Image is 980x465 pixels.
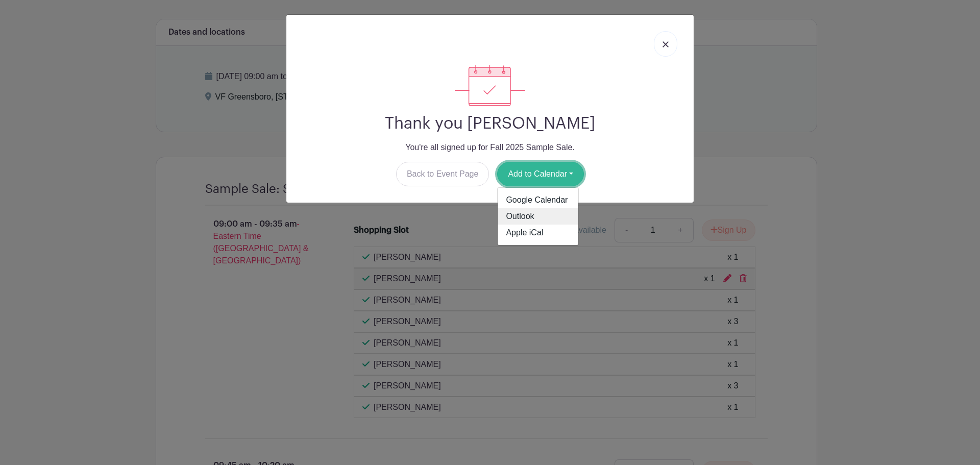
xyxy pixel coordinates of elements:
[455,65,525,106] img: signup_complete-c468d5dda3e2740ee63a24cb0ba0d3ce5d8a4ecd24259e683200fb1569d990c8.svg
[498,225,578,241] a: Apple iCal
[498,192,578,208] a: Google Calendar
[498,208,578,225] a: Outlook
[396,162,489,186] a: Back to Event Page
[497,162,584,186] button: Add to Calendar
[663,41,669,47] img: close_button-5f87c8562297e5c2d7936805f587ecaba9071eb48480494691a3f1689db116b3.svg
[295,141,685,154] p: You're all signed up for Fall 2025 Sample Sale.
[295,114,685,133] h2: Thank you [PERSON_NAME]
